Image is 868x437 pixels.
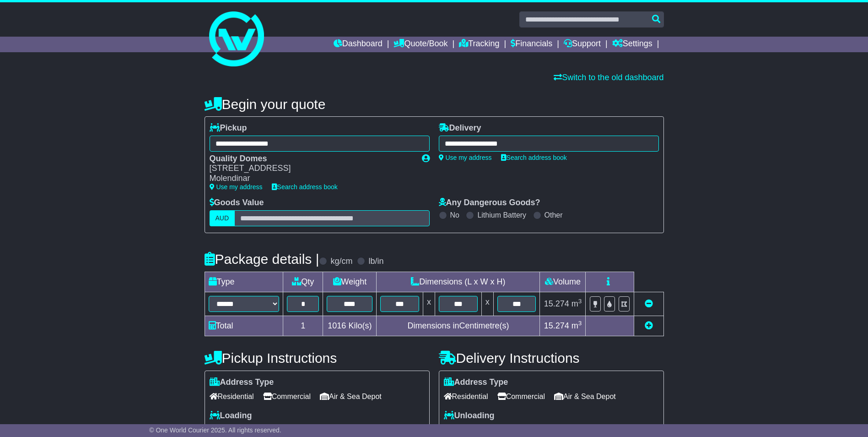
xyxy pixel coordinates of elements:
[444,411,495,421] label: Unloading
[205,350,430,366] h4: Pickup Instructions
[205,316,283,336] td: Total
[477,211,526,219] label: Lithium Battery
[544,299,569,308] span: 15.274
[210,423,241,437] span: Forklift
[439,154,492,161] a: Use my address
[210,198,264,208] label: Goods Value
[368,257,383,267] label: lb/in
[377,272,540,292] td: Dimensions (L x W x H)
[330,257,352,267] label: kg/cm
[450,211,459,219] label: No
[612,37,652,52] a: Settings
[210,174,413,184] div: Molendinar
[149,426,281,434] span: © One World Courier 2025. All rights reserved.
[377,316,540,336] td: Dimensions in Centimetre(s)
[323,316,377,336] td: Kilo(s)
[439,350,664,366] h4: Delivery Instructions
[497,389,545,404] span: Commercial
[283,316,323,336] td: 1
[210,154,413,164] div: Quality Domes
[210,123,247,133] label: Pickup
[283,272,323,292] td: Qty
[272,183,338,191] a: Search address book
[439,123,481,133] label: Delivery
[423,292,435,316] td: x
[571,321,582,330] span: m
[205,272,283,292] td: Type
[210,377,274,388] label: Address Type
[571,299,582,308] span: m
[205,251,319,267] h4: Package details |
[554,73,663,82] a: Switch to the old dashboard
[328,321,346,330] span: 1016
[511,37,552,52] a: Financials
[444,389,488,404] span: Residential
[645,299,653,308] a: Remove this item
[540,272,586,292] td: Volume
[544,321,569,330] span: 15.274
[334,37,383,52] a: Dashboard
[578,320,582,327] sup: 3
[210,164,413,174] div: [STREET_ADDRESS]
[444,423,475,437] span: Forklift
[554,389,616,404] span: Air & Sea Depot
[210,183,263,191] a: Use my address
[484,423,516,437] span: Tail Lift
[205,97,664,112] h4: Begin your quote
[250,423,282,437] span: Tail Lift
[444,377,508,388] label: Address Type
[564,37,601,52] a: Support
[645,321,653,330] a: Add new item
[210,411,252,421] label: Loading
[394,37,447,52] a: Quote/Book
[545,211,563,219] label: Other
[210,389,254,404] span: Residential
[459,37,499,52] a: Tracking
[263,389,311,404] span: Commercial
[578,298,582,305] sup: 3
[320,389,382,404] span: Air & Sea Depot
[323,272,377,292] td: Weight
[439,198,540,208] label: Any Dangerous Goods?
[501,154,567,161] a: Search address book
[481,292,493,316] td: x
[210,210,235,226] label: AUD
